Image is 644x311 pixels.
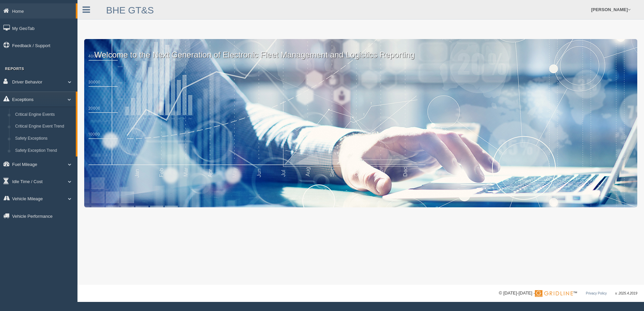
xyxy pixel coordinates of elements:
[12,120,76,133] a: Critical Engine Event Trend
[499,290,637,297] div: © [DATE]-[DATE] - ™
[615,291,637,295] span: v. 2025.4.2019
[586,291,607,295] a: Privacy Policy
[106,5,154,15] a: BHE GT&S
[12,109,76,121] a: Critical Engine Events
[12,133,76,145] a: Safety Exceptions
[535,290,573,297] img: Gridline
[12,145,76,157] a: Safety Exception Trend
[84,39,637,61] p: Welcome to the Next Generation of Electronic Fleet Management and Logistics Reporting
